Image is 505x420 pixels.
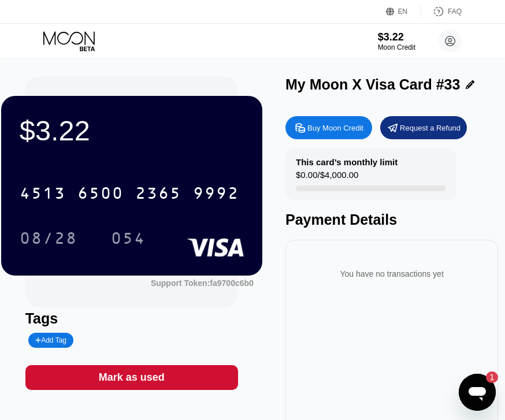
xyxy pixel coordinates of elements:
[378,43,415,51] div: Moon Credit
[25,365,238,390] div: Mark as used
[20,114,244,147] div: $3.22
[398,8,408,16] div: EN
[35,336,66,344] div: Add Tag
[307,123,363,133] div: Buy Moon Credit
[20,185,66,204] div: 4513
[380,116,467,139] div: Request a Refund
[448,8,462,16] div: FAQ
[28,333,73,348] div: Add Tag
[20,231,77,249] div: 08/28
[400,123,461,133] div: Request a Refund
[99,371,165,384] div: Mark as used
[386,6,421,17] div: EN
[102,224,154,252] div: 054
[378,31,415,43] div: $3.22
[295,258,489,290] div: You have no transactions yet
[151,278,254,288] div: Support Token:fa9700c6b0
[285,211,498,228] div: Payment Details
[378,31,415,51] div: $3.22Moon Credit
[475,371,498,383] iframe: Number of unread messages
[77,185,124,204] div: 6500
[111,231,146,249] div: 054
[285,76,460,93] div: My Moon X Visa Card #33
[296,157,398,167] div: This card’s monthly limit
[11,224,86,252] div: 08/28
[193,185,239,204] div: 9992
[421,6,462,17] div: FAQ
[135,185,181,204] div: 2365
[151,278,254,288] div: Support Token: fa9700c6b0
[285,116,372,139] div: Buy Moon Credit
[25,310,238,327] div: Tags
[13,179,246,207] div: 4513650023659992
[296,170,358,185] div: $0.00 / $4,000.00
[459,374,496,411] iframe: Button to launch messaging window, 1 unread message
